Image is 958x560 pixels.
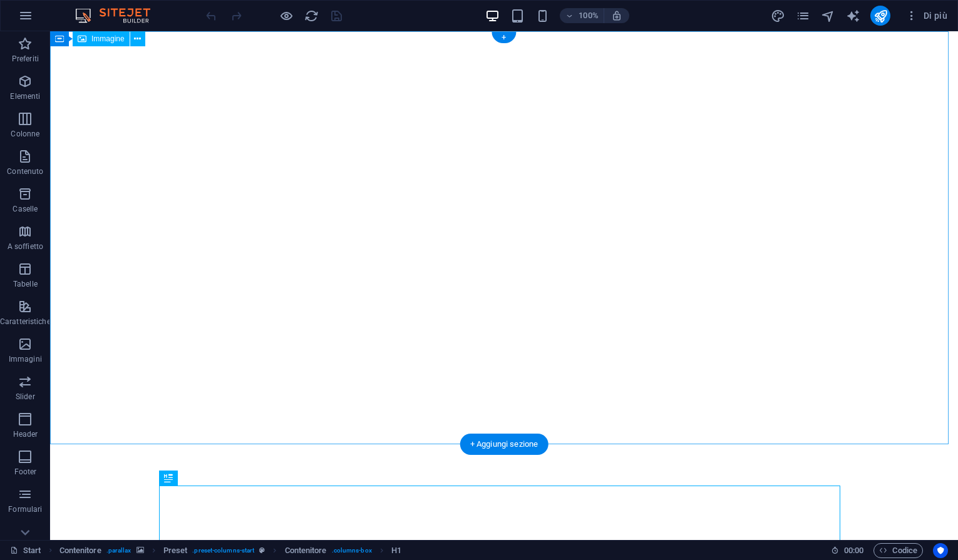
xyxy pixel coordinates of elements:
[10,543,41,558] a: Fai clic per annullare la selezione. Doppio clic per aprire le pagine
[13,279,38,289] p: Tabelle
[259,547,265,554] i: Questo elemento è un preset personalizzabile
[873,9,888,23] i: Pubblica
[14,467,37,477] p: Footer
[192,543,254,558] span: . preset-columns-start
[91,35,125,43] span: Immagine
[72,8,166,23] img: Editor Logo
[13,204,38,214] p: Caselle
[771,9,785,23] i: Design (Ctrl+Alt+Y)
[905,9,947,22] span: Di più
[845,8,860,23] button: text_generator
[492,32,516,43] div: +
[13,429,38,439] p: Header
[870,6,890,26] button: publish
[136,547,144,554] i: Questo elemento contiene uno sfondo
[279,8,294,23] button: Clicca qui per lasciare la modalità di anteprima e continuare la modifica
[820,8,835,23] button: navigator
[879,543,917,558] span: Codice
[59,543,401,558] nav: breadcrumb
[285,543,327,558] span: Fai clic per selezionare. Doppio clic per modificare
[611,10,622,21] i: Quando ridimensioni, regola automaticamente il livello di zoom in modo che corrisponda al disposi...
[846,9,860,23] i: AI Writer
[831,543,864,558] h6: Tempo sessione
[304,9,319,23] i: Ricarica la pagina
[8,504,42,514] p: Formulari
[770,8,785,23] button: design
[873,543,923,558] button: Codice
[16,392,35,402] p: Slider
[460,434,549,455] div: + Aggiungi sezione
[900,6,952,26] button: Di più
[59,543,101,558] span: Fai clic per selezionare. Doppio clic per modificare
[8,242,43,252] p: A soffietto
[12,54,39,64] p: Preferiti
[796,9,810,23] i: Pagine (Ctrl+Alt+S)
[7,166,43,176] p: Contenuto
[9,354,42,364] p: Immagini
[106,543,131,558] span: . parallax
[560,8,604,23] button: 100%
[844,543,863,558] span: 00 00
[304,8,319,23] button: reload
[10,91,40,101] p: Elementi
[579,8,599,23] h6: 100%
[391,543,401,558] span: Fai clic per selezionare. Doppio clic per modificare
[853,546,855,555] span: :
[332,543,372,558] span: . columns-box
[933,543,948,558] button: Usercentrics
[795,8,810,23] button: pages
[821,9,835,23] i: Navigatore
[163,543,188,558] span: Fai clic per selezionare. Doppio clic per modificare
[11,129,39,139] p: Colonne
